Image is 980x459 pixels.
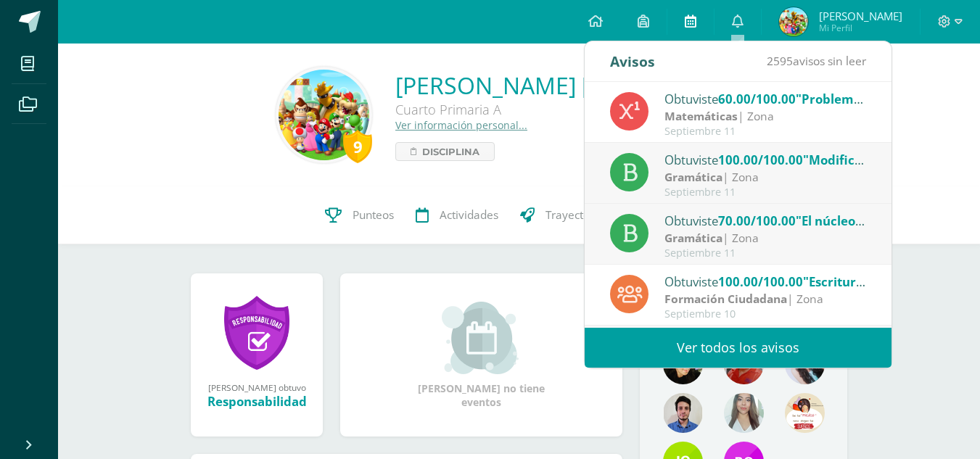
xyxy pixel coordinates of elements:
[819,22,902,34] span: Mi Perfil
[395,101,762,118] div: Cuarto Primaria A
[205,381,308,393] div: [PERSON_NAME] obtuvo
[767,53,866,69] span: avisos sin leer
[664,186,866,199] div: Septiembre 11
[395,142,495,161] a: Disciplina
[343,130,372,163] div: 9
[664,89,866,108] div: Obtuviste en
[718,152,803,168] span: 100.00/100.00
[819,9,902,23] span: [PERSON_NAME]
[664,272,866,291] div: Obtuviste en
[664,247,866,260] div: Septiembre 11
[422,143,479,160] span: Disciplina
[724,393,764,433] img: 89b8134b441e3ccffbad0da349c2d128.png
[440,207,498,223] span: Actividades
[664,108,738,124] strong: Matemáticas
[664,125,866,138] div: Septiembre 11
[663,393,703,433] img: 2dffed587003e0fc8d85a787cd9a4a0a.png
[664,169,722,185] strong: Gramática
[767,53,793,69] span: 2595
[718,212,796,229] span: 70.00/100.00
[718,273,803,290] span: 100.00/100.00
[779,7,808,36] img: f9606a35deff9579eefbed3a73f3bb31.png
[585,328,892,368] a: Ver todos los avisos
[785,393,825,433] img: 6abeb608590446332ac9ffeb3d35d2d4.png
[279,70,369,160] img: 391b5fe4da7c8b82216eed98205556be.png
[395,70,762,101] a: [PERSON_NAME] [PERSON_NAME]
[314,186,405,244] a: Punteos
[664,230,866,247] div: | Zona
[610,41,655,81] div: Avisos
[205,393,308,410] div: Responsabilidad
[664,291,787,307] strong: Formación Ciudadana
[718,91,796,107] span: 60.00/100.00
[442,302,521,374] img: event_small.png
[664,291,866,307] div: | Zona
[509,186,614,244] a: Trayectoria
[409,302,554,409] div: [PERSON_NAME] no tiene eventos
[395,118,527,132] a: Ver información personal...
[353,207,394,223] span: Punteos
[664,211,866,230] div: Obtuviste en
[664,169,866,186] div: | Zona
[545,207,604,223] span: Trayectoria
[664,150,866,169] div: Obtuviste en
[664,108,866,125] div: | Zona
[664,230,722,246] strong: Gramática
[664,308,866,321] div: Septiembre 10
[405,186,509,244] a: Actividades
